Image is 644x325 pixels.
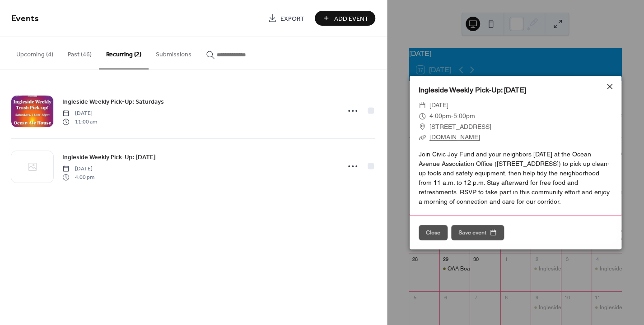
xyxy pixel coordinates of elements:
[11,10,39,27] span: Events
[280,14,304,23] span: Export
[419,132,426,143] div: ​
[419,225,448,240] button: Close
[451,225,504,240] button: Save event
[315,11,375,26] button: Add Event
[419,111,426,122] div: ​
[410,150,621,206] div: Join Civic Joy Fund and your neighbors [DATE] at the Ocean Avenue Association Office ([STREET_ADD...
[419,122,426,133] div: ​
[149,37,199,69] button: Submissions
[62,153,156,162] span: Ingleside Weekly Pick-Up: [DATE]
[453,112,475,119] span: 5:00pm
[62,118,97,126] span: 11:00 am
[334,14,369,23] span: Add Event
[429,122,491,133] span: [STREET_ADDRESS]
[429,133,480,141] a: [DOMAIN_NAME]
[62,96,164,107] a: Ingleside Weekly Pick-Up: Saturdays
[9,37,61,69] button: Upcoming (4)
[61,37,99,69] button: Past (46)
[62,97,164,107] span: Ingleside Weekly Pick-Up: Saturdays
[99,37,149,69] button: Recurring (2)
[62,165,94,173] span: [DATE]
[62,152,156,162] a: Ingleside Weekly Pick-Up: [DATE]
[451,112,453,119] span: -
[429,112,451,119] span: 4:00pm
[261,11,311,26] a: Export
[429,100,448,111] span: [DATE]
[62,173,94,181] span: 4:00 pm
[62,110,97,118] span: [DATE]
[419,86,526,94] a: Ingleside Weekly Pick-Up: [DATE]
[419,100,426,111] div: ​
